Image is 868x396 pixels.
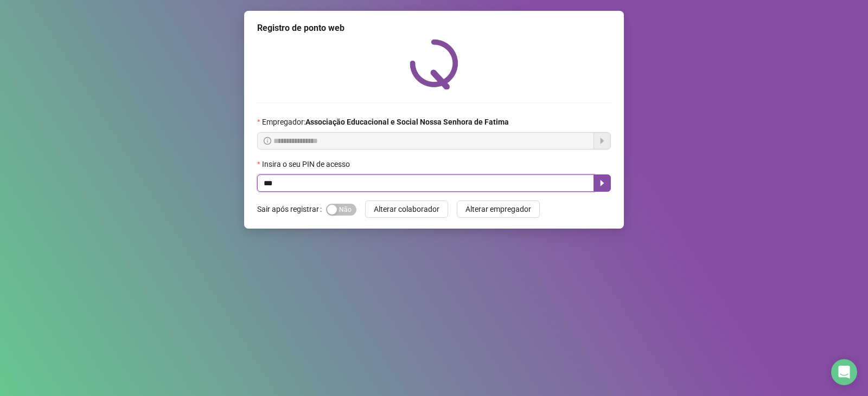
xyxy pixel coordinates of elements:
button: Alterar colaborador [365,200,448,218]
span: Empregador : [262,116,509,128]
div: Registro de ponto web [257,22,611,35]
div: Open Intercom Messenger [831,359,857,385]
button: Alterar empregador [457,200,540,218]
span: Alterar empregador [465,203,531,215]
strong: Associação Educacional e Social Nossa Senhora de Fatima [305,118,509,126]
label: Sair após registrar [257,200,326,218]
span: caret-right [598,179,607,187]
span: info-circle [264,137,271,145]
img: QRPoint [410,39,458,89]
label: Insira o seu PIN de acesso [257,158,357,170]
span: Alterar colaborador [374,203,439,215]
